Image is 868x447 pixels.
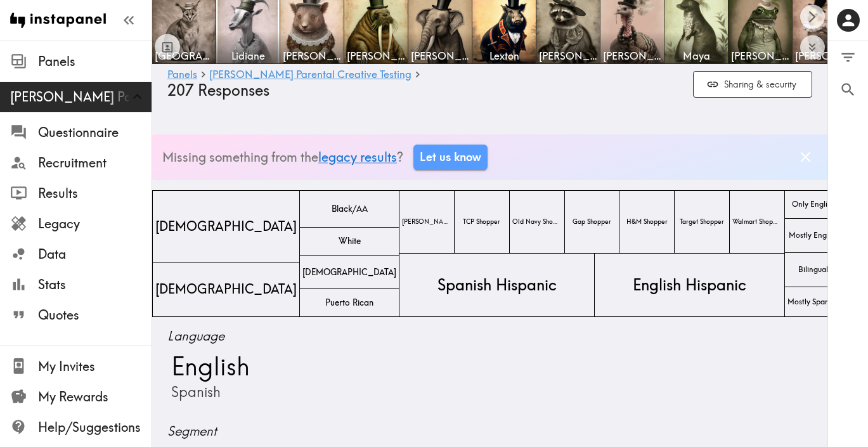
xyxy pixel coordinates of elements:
span: Filter Responses [839,49,857,66]
span: [DEMOGRAPHIC_DATA] [153,215,299,238]
span: [PERSON_NAME] [731,49,789,63]
span: English Hispanic [630,271,749,298]
span: [PERSON_NAME] Parental Creative Testing [10,88,152,106]
span: Stats [38,276,152,294]
span: Spanish Hispanic [435,271,559,298]
span: Spanish [168,382,221,402]
span: Mostly English [786,228,841,243]
span: Black/AA [329,200,370,217]
p: Missing something from the ? [162,148,403,166]
span: H&M Shopper [624,215,670,229]
a: Let us know [413,145,488,170]
span: [PERSON_NAME] [539,49,597,63]
span: Panels [38,53,152,70]
span: [PERSON_NAME] [347,49,405,63]
span: My Invites [38,358,152,375]
button: Sharing & security [693,71,812,98]
span: Results [38,185,152,202]
span: Questionnaire [38,124,152,141]
span: Recruitment [38,154,152,172]
button: Scroll right [800,4,825,29]
span: Bilingual [796,262,831,278]
span: [PERSON_NAME] [603,49,661,63]
span: Language [167,327,812,345]
span: Gap Shopper [570,215,614,229]
span: English [168,350,250,383]
span: Only English [789,197,838,212]
a: Panels [167,69,197,81]
span: [DEMOGRAPHIC_DATA] [153,278,299,301]
span: [PERSON_NAME] [411,49,469,63]
span: Maya [667,49,725,63]
span: 207 Responses [167,81,269,100]
span: Puerto Rican [323,294,376,311]
span: Lidiane [219,49,277,63]
span: Target Shopper [677,215,727,229]
button: Expand to show all items [800,35,825,60]
span: [DEMOGRAPHIC_DATA] [300,264,399,280]
span: Data [38,245,152,263]
span: Search [839,81,857,98]
div: Carter's Parental Creative Testing [10,88,152,106]
button: Filter Responses [828,41,868,74]
span: [PERSON_NAME] Shopper [399,215,454,229]
span: Lexton [475,49,533,63]
span: Walmart Shopper [730,215,784,229]
span: Help/Suggestions [38,418,152,436]
span: Quotes [38,306,152,324]
button: Search [828,74,868,106]
button: Toggle between responses and questions [155,34,180,60]
span: [GEOGRAPHIC_DATA] [155,49,213,63]
span: [PERSON_NAME] [283,49,341,63]
span: [PERSON_NAME] [795,49,853,63]
button: Dismiss banner [794,145,817,169]
span: TCP Shopper [460,215,503,229]
a: [PERSON_NAME] Parental Creative Testing [209,69,411,81]
span: White [336,233,363,249]
span: My Rewards [38,388,152,406]
a: legacy results [318,149,397,165]
span: Legacy [38,215,152,233]
span: Mostly Spanish [785,294,841,310]
span: Segment [167,422,812,440]
span: Old Navy Shopper [510,215,564,229]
